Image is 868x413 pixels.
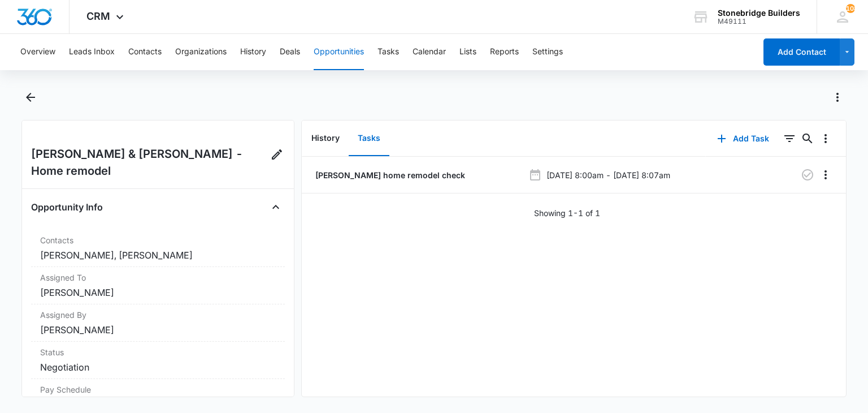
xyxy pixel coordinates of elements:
button: Actions [828,88,847,106]
button: Overflow Menu [817,130,835,148]
button: Settings [532,34,563,70]
button: Reports [490,34,519,70]
button: Calendar [413,34,446,70]
dt: Pay Schedule [40,384,275,395]
dd: [PERSON_NAME] [40,323,275,337]
button: Opportunities [314,34,364,70]
dd: [PERSON_NAME], [PERSON_NAME] [40,248,275,262]
button: Search... [798,130,817,148]
div: account id [718,18,800,25]
button: Tasks [349,121,389,156]
button: Lists [459,34,476,70]
dt: Contacts [40,234,275,246]
button: Deals [280,34,300,70]
dt: Assigned To [40,272,275,283]
p: [DATE] 8:00am - [DATE] 8:07am [546,169,670,181]
a: [PERSON_NAME] home remodel check [313,169,465,181]
dd: [PERSON_NAME] [40,286,275,299]
dd: Negotiation [40,360,275,374]
button: Edit Opportunity [269,145,284,164]
button: Close [267,198,285,216]
button: Add Task [706,125,780,152]
span: CRM [86,10,110,22]
div: notifications count [846,4,855,13]
h4: Opportunity Info [31,200,103,214]
span: 108 [846,4,855,13]
dt: Status [40,346,275,358]
div: Assigned By[PERSON_NAME] [31,304,284,342]
button: History [302,121,349,156]
h2: [PERSON_NAME] & [PERSON_NAME] - Home remodel [31,145,269,179]
button: History [240,34,266,70]
button: Filters [780,130,798,148]
div: Assigned To[PERSON_NAME] [31,267,284,304]
button: Back [21,88,39,106]
button: Tasks [377,34,399,70]
button: Overview [20,34,55,70]
div: StatusNegotiation [31,342,284,379]
button: Organizations [175,34,227,70]
dt: Assigned By [40,309,275,321]
button: Contacts [128,34,162,70]
p: Showing 1-1 of 1 [534,207,600,219]
div: account name [718,8,800,18]
button: Overflow Menu [817,166,835,184]
div: Contacts[PERSON_NAME], [PERSON_NAME] [31,230,284,267]
button: Add Contact [763,38,840,66]
button: Leads Inbox [69,34,115,70]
